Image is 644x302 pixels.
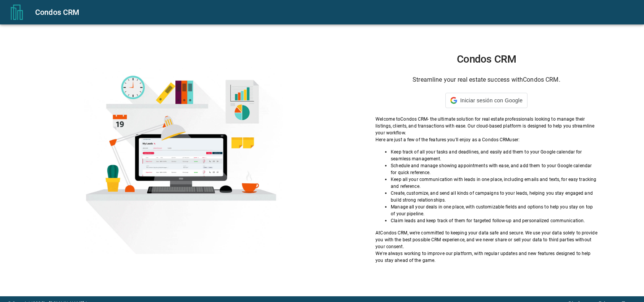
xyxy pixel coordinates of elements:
p: Here are just a few of the features you'll enjoy as a Condos CRM user: [375,136,597,143]
p: Claim leads and keep track of them for targeted follow-up and personalized communication. [391,217,597,224]
p: Keep all your communication with leads in one place, including emails and texts, for easy trackin... [391,176,597,190]
p: At Condos CRM , we're committed to keeping your data safe and secure. We use your data solely to ... [375,229,597,250]
h1: Condos CRM [375,53,597,65]
p: Manage all your deals in one place, with customizable fields and options to help you stay on top ... [391,203,597,217]
p: Schedule and manage showing appointments with ease, and add them to your Google calendar for quic... [391,162,597,176]
h6: Streamline your real estate success with Condos CRM . [375,74,597,85]
p: Welcome to Condos CRM - the ultimate solution for real estate professionals looking to manage the... [375,116,597,136]
p: Keep track of all your tasks and deadlines, and easily add them to your Google calendar for seaml... [391,149,597,162]
div: Condos CRM [35,6,635,18]
p: We're always working to improve our platform, with regular updates and new features designed to h... [375,250,597,264]
div: Iniciar sesión con Google [445,93,527,108]
p: Create, customize, and send all kinds of campaigns to your leads, helping you stay engaged and bu... [391,190,597,203]
span: Iniciar sesión con Google [460,97,523,103]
